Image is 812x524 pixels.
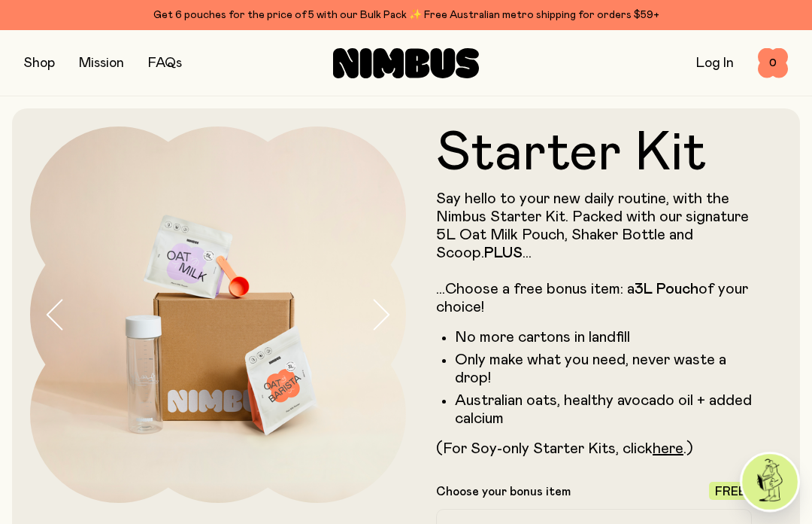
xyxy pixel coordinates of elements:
li: Only make what you need, never waste a drop! [455,351,752,387]
strong: PLUS [484,245,523,260]
p: (For Soy-only Starter Kits, click .) [436,440,752,458]
a: Mission [79,56,124,70]
li: No more cartons in landfill [455,328,752,346]
a: FAQs [148,56,182,70]
button: 0 [758,48,788,78]
a: here [653,441,683,456]
h1: Starter Kit [436,126,752,181]
li: Australian oats, healthy avocado oil + added calcium [455,391,752,428]
div: Get 6 pouches for the price of 5 with our Bulk Pack ✨ Free Australian metro shipping for orders $59+ [24,6,788,24]
img: agent [742,454,798,510]
a: Log In [696,56,734,70]
strong: Pouch [656,282,698,297]
strong: 3L [635,282,653,297]
span: Free [715,486,746,498]
p: Choose your bonus item [436,484,571,499]
p: Say hello to your new daily routine, with the Nimbus Starter Kit. Packed with our signature 5L Oa... [436,190,752,316]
